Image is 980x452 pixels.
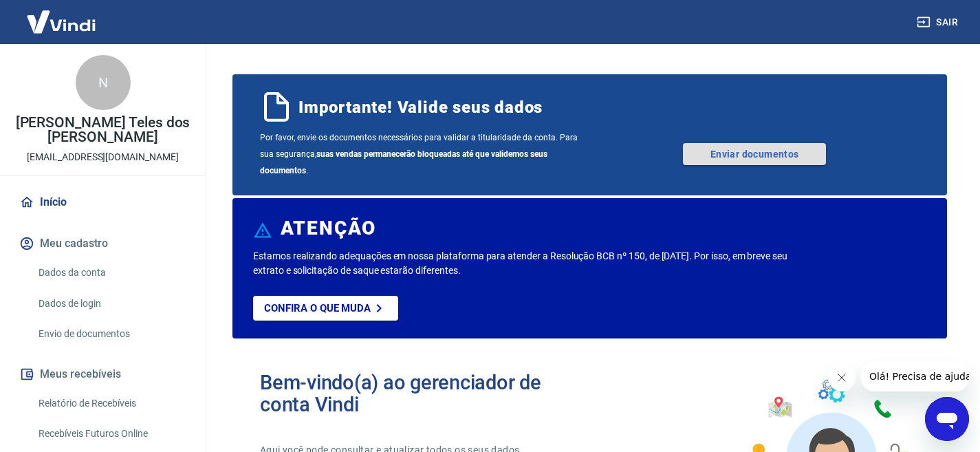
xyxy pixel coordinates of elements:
[27,150,179,164] p: [EMAIL_ADDRESS][DOMAIN_NAME]
[260,129,590,179] span: Por favor, envie os documentos necessários para validar a titularidade da conta. Para sua seguran...
[253,249,792,278] p: Estamos realizando adequações em nossa plataforma para atender a Resolução BCB nº 150, de [DATE]....
[260,372,590,416] h2: Bem-vindo(a) ao gerenciador de conta Vindi
[264,302,371,314] p: Confira o que muda
[76,55,131,110] div: N
[8,10,116,21] span: Olá! Precisa de ajuda?
[281,222,376,235] h6: ATENÇÃO
[17,359,189,389] button: Meus recebíveis
[17,228,189,259] button: Meu cadastro
[33,290,189,318] a: Dados de login
[253,296,398,321] a: Confira o que muda
[33,320,189,348] a: Envio de documentos
[11,116,195,144] p: [PERSON_NAME] Teles dos [PERSON_NAME]
[914,10,963,35] button: Sair
[683,143,826,165] a: Enviar documentos
[33,420,189,448] a: Recebíveis Futuros Online
[17,187,189,217] a: Início
[17,1,106,43] img: Vindi
[861,361,969,391] iframe: Mensagem da empresa
[33,259,189,287] a: Dados da conta
[828,364,856,391] iframe: Fechar mensagem
[33,389,189,418] a: Relatório de Recebíveis
[925,397,969,441] iframe: Botão para abrir a janela de mensagens
[298,96,543,118] span: Importante! Valide seus dados
[260,149,547,175] b: suas vendas permanecerão bloqueadas até que validemos seus documentos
